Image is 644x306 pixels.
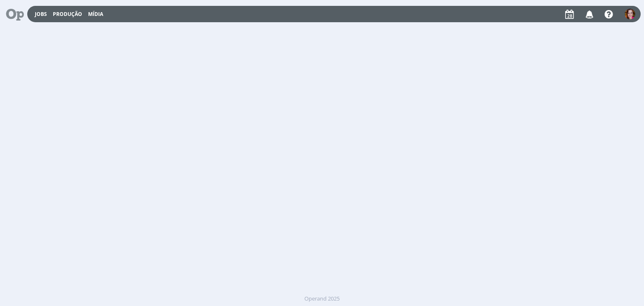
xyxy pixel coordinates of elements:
[625,9,635,19] img: B
[88,10,103,18] a: Mídia
[624,7,636,21] button: B
[86,11,106,18] button: Mídia
[32,11,49,18] button: Jobs
[35,10,47,18] a: Jobs
[50,11,85,18] button: Produção
[53,10,82,18] a: Produção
